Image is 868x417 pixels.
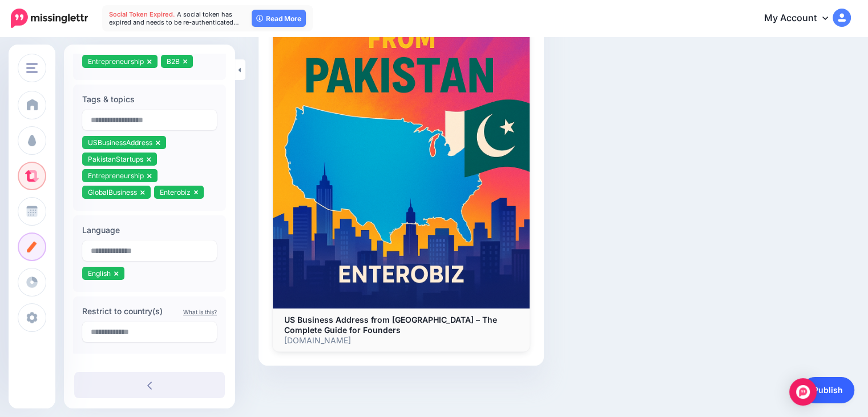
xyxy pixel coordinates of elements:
label: Tags & topics [82,93,217,106]
span: Entrepreneurship [88,57,144,66]
span: PakistanStartups [88,155,143,163]
label: Language [82,223,217,237]
b: US Business Address from [GEOGRAPHIC_DATA] – The Complete Guide for Founders [284,315,497,335]
span: USBusinessAddress [88,138,152,147]
a: Publish [802,377,854,403]
span: GlobalBusiness [88,188,137,197]
p: [DOMAIN_NAME] [284,335,518,346]
a: What is this? [183,308,217,315]
span: English [88,269,111,278]
img: menu.png [26,63,38,73]
img: Missinglettr [11,9,88,28]
span: Entrepreneurship [88,171,144,180]
a: My Account [753,5,851,33]
span: Social Token Expired. [109,10,175,18]
label: Restrict to country(s) [82,304,217,318]
span: Enterobiz [160,188,191,197]
div: Open Intercom Messenger [789,378,817,406]
span: A social token has expired and needs to be re-authenticated… [109,10,239,26]
span: B2B [167,57,180,66]
a: Read More [252,10,306,27]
